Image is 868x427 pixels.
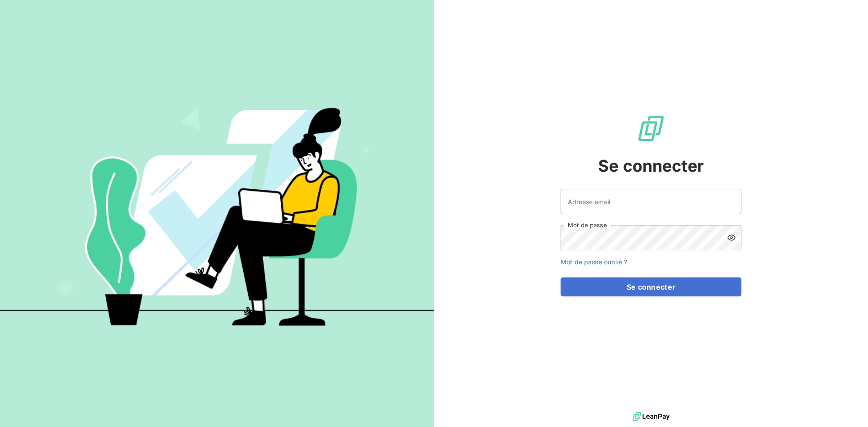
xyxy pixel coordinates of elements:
[561,189,741,214] input: placeholder
[632,410,670,423] img: logo
[598,154,704,178] span: Se connecter
[637,114,665,143] img: Logo LeanPay
[561,258,627,266] a: Mot de passe oublié ?
[561,277,741,296] button: Se connecter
